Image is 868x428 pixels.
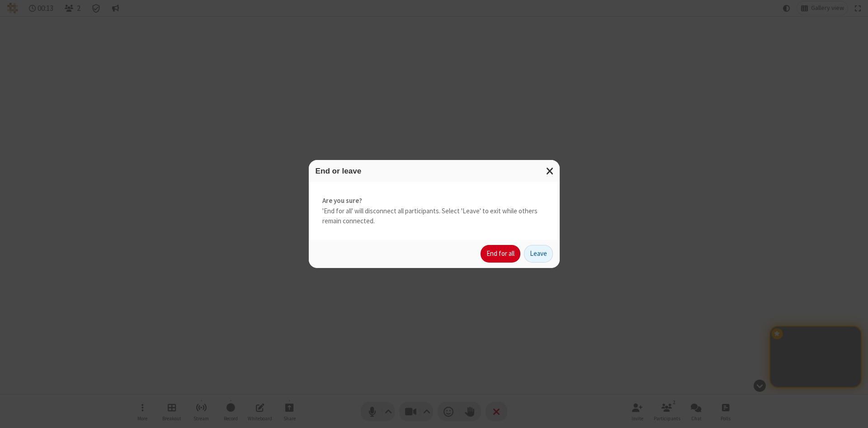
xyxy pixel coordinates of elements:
div: 'End for all' will disconnect all participants. Select 'Leave' to exit while others remain connec... [309,182,560,240]
h3: End or leave [316,167,553,175]
button: Close modal [541,160,560,182]
button: End for all [481,245,520,263]
strong: Are you sure? [322,196,546,206]
button: Leave [524,245,553,263]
